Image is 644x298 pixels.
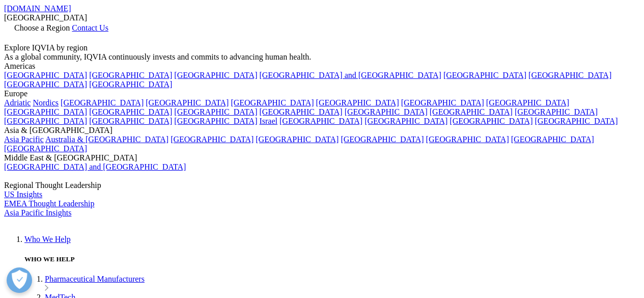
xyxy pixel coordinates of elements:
div: Explore IQVIA by region [4,43,640,52]
a: [GEOGRAPHIC_DATA] [171,135,254,144]
a: [GEOGRAPHIC_DATA] [4,80,87,89]
a: [GEOGRAPHIC_DATA] and [GEOGRAPHIC_DATA] [4,162,186,171]
a: [GEOGRAPHIC_DATA] [4,71,87,79]
button: Open Preferences [7,267,32,293]
a: EMEA Thought Leadership [4,199,94,208]
a: [GEOGRAPHIC_DATA] [256,135,339,144]
a: [GEOGRAPHIC_DATA] [174,71,257,79]
a: Who We Help [24,235,71,243]
a: Asia Pacific [4,135,44,144]
a: [GEOGRAPHIC_DATA] [430,107,513,116]
a: [GEOGRAPHIC_DATA] [89,80,172,89]
div: As a global community, IQVIA continuously invests and commits to advancing human health. [4,52,640,62]
a: [DOMAIN_NAME] [4,4,71,13]
div: [GEOGRAPHIC_DATA] [4,13,640,22]
a: [GEOGRAPHIC_DATA] [4,117,87,125]
a: Adriatic [4,98,31,107]
a: Israel [259,117,277,125]
div: Regional Thought Leadership [4,181,640,190]
a: Nordics [33,98,59,107]
a: [GEOGRAPHIC_DATA] [426,135,509,144]
h5: WHO WE HELP [24,255,640,263]
a: [GEOGRAPHIC_DATA] [4,144,87,153]
a: Pharmaceutical Manufacturers [45,275,145,283]
a: [GEOGRAPHIC_DATA] [450,117,533,125]
a: [GEOGRAPHIC_DATA] and [GEOGRAPHIC_DATA] [259,71,441,79]
div: Asia & [GEOGRAPHIC_DATA] [4,126,640,135]
a: [GEOGRAPHIC_DATA] [89,71,172,79]
a: [GEOGRAPHIC_DATA] [316,98,399,107]
a: [GEOGRAPHIC_DATA] [535,117,618,125]
a: [GEOGRAPHIC_DATA] [443,71,526,79]
a: [GEOGRAPHIC_DATA] [146,98,229,107]
a: [GEOGRAPHIC_DATA] [511,135,594,144]
a: [GEOGRAPHIC_DATA] [89,107,172,116]
span: Choose a Region [14,23,70,32]
a: [GEOGRAPHIC_DATA] [231,98,314,107]
a: [GEOGRAPHIC_DATA] [341,135,424,144]
a: [GEOGRAPHIC_DATA] [174,107,257,116]
a: [GEOGRAPHIC_DATA] [345,107,428,116]
a: [GEOGRAPHIC_DATA] [528,71,611,79]
a: Asia Pacific Insights [4,208,71,217]
div: Americas [4,62,640,71]
div: Europe [4,89,640,98]
a: US Insights [4,190,42,199]
a: [GEOGRAPHIC_DATA] [401,98,484,107]
a: [GEOGRAPHIC_DATA] [365,117,447,125]
a: Australia & [GEOGRAPHIC_DATA] [45,135,169,144]
a: [GEOGRAPHIC_DATA] [515,107,598,116]
a: [GEOGRAPHIC_DATA] [486,98,569,107]
a: [GEOGRAPHIC_DATA] [89,117,172,125]
a: [GEOGRAPHIC_DATA] [259,107,342,116]
a: [GEOGRAPHIC_DATA] [61,98,144,107]
a: [GEOGRAPHIC_DATA] [279,117,362,125]
div: Middle East & [GEOGRAPHIC_DATA] [4,153,640,162]
a: [GEOGRAPHIC_DATA] [4,107,87,116]
a: [GEOGRAPHIC_DATA] [174,117,257,125]
a: Contact Us [72,23,108,32]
